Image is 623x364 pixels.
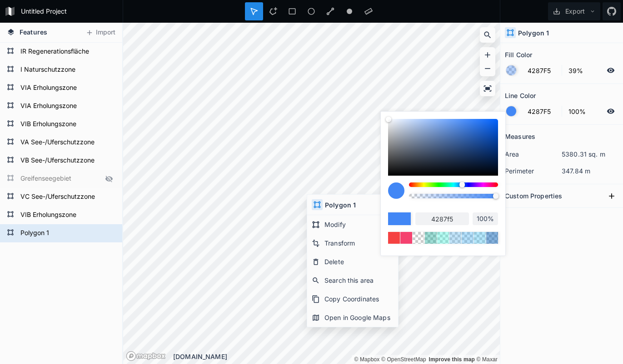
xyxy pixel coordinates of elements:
div: Transform [307,234,398,252]
dd: 5380.31 sq. m [562,149,618,159]
h2: Line Color [505,89,536,103]
div: [DOMAIN_NAME] [173,352,500,361]
a: Map feedback [429,356,475,363]
dt: perimeter [505,166,562,176]
h2: Custom Properties [505,189,562,203]
h2: Fill Color [505,48,532,62]
h4: Polygon 1 [325,200,356,210]
div: Delete [307,252,398,271]
button: Import [81,25,120,40]
button: Export [548,2,600,20]
dd: 347.84 m [562,166,618,176]
a: Maxar [477,356,498,363]
span: Features [20,27,47,37]
div: Modify [307,215,398,234]
div: Copy Coordinates [307,290,398,308]
div: Search this area [307,271,398,290]
a: OpenStreetMap [381,356,426,363]
dt: area [505,149,562,159]
a: Mapbox logo [126,351,166,361]
h4: Polygon 1 [518,28,549,38]
a: Mapbox [354,356,379,363]
h2: Measures [505,129,535,143]
div: Open in Google Maps [307,308,398,327]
